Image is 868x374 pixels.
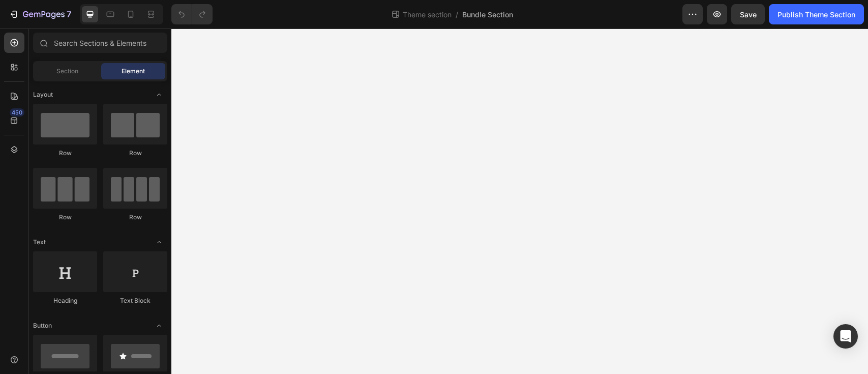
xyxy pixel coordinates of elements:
[171,4,213,24] div: Undo/Redo
[4,4,76,24] button: 7
[740,10,757,19] span: Save
[33,213,97,222] div: Row
[151,318,167,334] span: Toggle open
[122,67,145,76] span: Element
[401,9,454,20] span: Theme section
[151,87,167,103] span: Toggle open
[33,90,53,99] span: Layout
[777,9,855,20] div: Publish Theme Section
[56,67,78,76] span: Section
[171,28,868,374] iframe: Design area
[456,9,458,20] span: /
[67,8,71,20] p: 7
[33,238,46,247] span: Text
[10,108,24,117] div: 450
[103,296,167,305] div: Text Block
[833,324,858,349] div: Open Intercom Messenger
[769,4,864,24] button: Publish Theme Section
[103,149,167,158] div: Row
[151,234,167,250] span: Toggle open
[103,213,167,222] div: Row
[33,149,97,158] div: Row
[462,9,513,20] span: Bundle Section
[33,296,97,305] div: Heading
[33,321,52,330] span: Button
[33,33,167,53] input: Search Sections & Elements
[731,4,765,24] button: Save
